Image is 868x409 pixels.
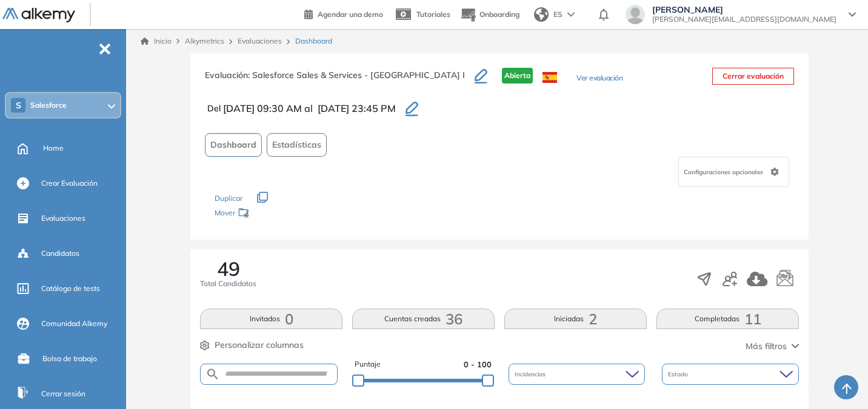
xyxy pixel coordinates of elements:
span: Bolsa de trabajo [42,353,97,364]
button: Completadas11 [656,309,799,329]
span: Estadísticas [272,139,321,151]
div: Configuraciones opcionales [678,157,789,187]
button: Más filtros [746,340,799,353]
span: Abierta [502,68,533,83]
span: Incidencias [515,370,548,379]
span: Crear Evaluación [41,178,98,189]
span: Comunidad Alkemy [41,318,107,329]
button: Iniciadas2 [504,309,647,329]
img: world [534,7,549,22]
span: Configuraciones opcionales [684,168,766,177]
span: ES [553,9,563,20]
div: Mover [215,203,336,225]
img: Logo [2,8,75,23]
img: ESP [542,72,557,83]
div: Incidencias [509,364,646,385]
span: Home [43,143,64,154]
span: Personalizar columnas [215,339,304,352]
span: Estado [668,370,690,379]
span: [DATE] 23:45 PM [318,101,396,116]
span: [PERSON_NAME] [652,5,836,15]
span: al [304,101,313,116]
span: Alkymetrics [185,36,224,45]
a: Agendar una demo [304,6,383,21]
span: Onboarding [479,10,519,19]
span: 0 - 100 [464,359,492,370]
button: Cerrar evaluación [712,68,794,85]
span: Cerrar sesión [41,388,85,399]
span: Salesforce [30,100,67,110]
span: Catálogo de tests [41,283,100,294]
span: Más filtros [746,340,787,353]
div: Estado [662,364,799,385]
span: Agendar una demo [318,10,383,19]
button: Invitados0 [200,309,342,329]
span: Duplicar [215,194,242,203]
span: Dashboard [210,139,256,151]
button: Cuentas creadas36 [352,309,495,329]
img: arrow [567,12,575,17]
span: [DATE] 09:30 AM [223,101,302,116]
span: S [16,100,21,110]
span: : Salesforce Sales & Services - [GEOGRAPHIC_DATA] I [248,70,465,80]
a: Evaluaciones [238,36,282,45]
span: Puntaje [355,359,381,370]
span: Dashboard [295,36,332,47]
span: Tutoriales [416,10,450,19]
button: Ver evaluación [576,73,623,85]
span: Candidatos [41,248,79,259]
h3: Evaluación [205,68,475,93]
span: 49 [217,259,240,278]
span: Del [207,102,221,115]
span: [PERSON_NAME][EMAIL_ADDRESS][DOMAIN_NAME] [652,15,836,24]
button: Onboarding [460,2,519,28]
img: SEARCH_ALT [205,367,220,382]
button: Estadísticas [267,133,327,157]
button: Dashboard [205,133,262,157]
button: Personalizar columnas [200,339,304,352]
span: Total Candidatos [200,278,256,289]
span: Evaluaciones [41,213,85,224]
a: Inicio [141,36,172,47]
